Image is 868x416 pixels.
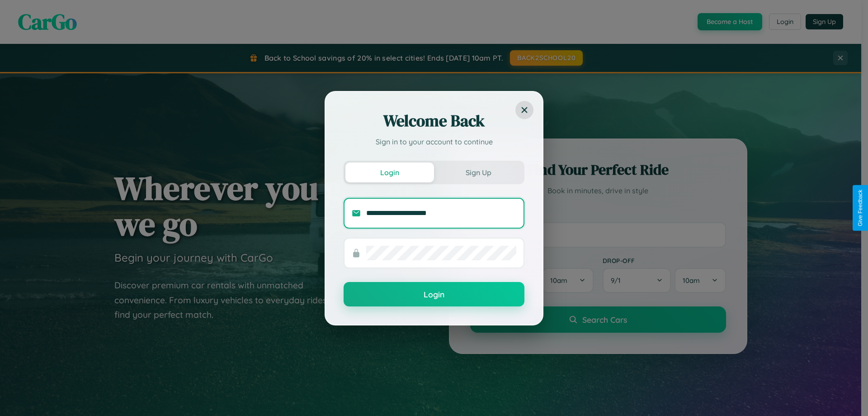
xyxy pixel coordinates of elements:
[344,110,524,132] h2: Welcome Back
[857,190,863,226] div: Give Feedback
[344,136,524,147] p: Sign in to your account to continue
[344,282,524,306] button: Login
[434,163,523,182] button: Sign Up
[345,163,434,182] button: Login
